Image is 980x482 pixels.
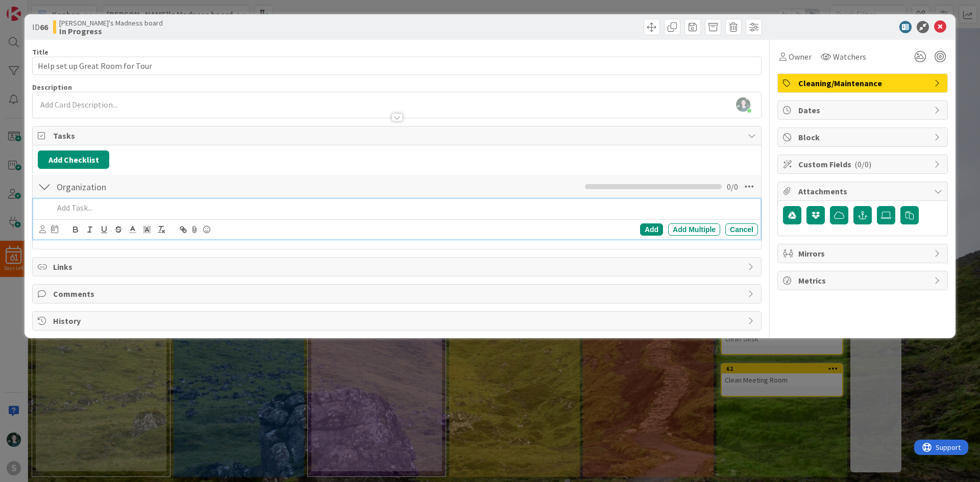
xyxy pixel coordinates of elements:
input: type card name here... [32,57,762,75]
label: Title [32,47,48,57]
span: Owner [789,50,812,63]
span: 0 / 0 [727,181,738,193]
img: CcP7TwqliYA12U06j4Mrgd9GqWyTyb3s.jpg [736,97,750,112]
span: Support [21,2,46,14]
span: Tasks [53,130,743,142]
input: Add Checklist... [53,177,283,196]
b: In Progress [59,27,163,35]
b: 66 [40,22,48,32]
span: Dates [798,104,929,116]
span: Links [53,261,743,273]
span: Description [32,83,72,92]
span: ID [32,21,48,33]
button: Add Checklist [38,150,109,169]
span: Watchers [833,50,866,63]
span: Attachments [798,185,929,197]
div: Cancel [725,223,758,236]
span: ( 0/0 ) [854,159,871,169]
div: Add [640,223,663,236]
span: Block [798,131,929,143]
span: Metrics [798,274,929,287]
span: History [53,315,743,327]
span: [PERSON_NAME]'s Madness board [59,19,163,27]
span: Mirrors [798,247,929,260]
div: Add Multiple [668,223,720,236]
span: Comments [53,288,743,300]
span: Cleaning/Maintenance [798,77,929,89]
span: Custom Fields [798,158,929,170]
